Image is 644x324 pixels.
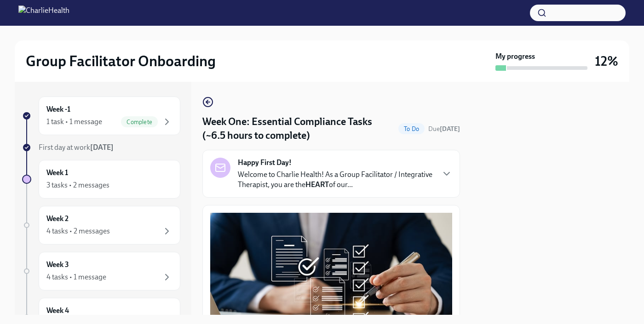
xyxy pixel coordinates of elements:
strong: HEART [305,180,329,189]
span: To Do [398,125,425,132]
strong: Happy First Day! [238,158,292,168]
span: Due [428,125,460,133]
div: 4 tasks • 1 message [46,272,106,282]
strong: [DATE] [440,125,460,133]
p: Welcome to Charlie Health! As a Group Facilitator / Integrative Therapist, you are the of our... [238,170,434,190]
span: Complete [121,119,158,125]
a: Week -11 task • 1 messageComplete [22,97,180,135]
h6: Week 1 [46,168,68,178]
h6: Week 4 [46,306,69,316]
strong: My progress [495,51,535,62]
span: First day at work [39,143,114,152]
h6: Week 3 [46,260,69,270]
h4: Week One: Essential Compliance Tasks (~6.5 hours to complete) [202,115,395,142]
img: CharlieHealth [18,6,69,20]
h3: 12% [595,53,618,69]
a: Week 13 tasks • 2 messages [22,160,180,199]
div: 1 task • 1 message [46,117,102,127]
strong: [DATE] [90,143,114,152]
h2: Group Facilitator Onboarding [26,52,216,70]
a: Week 24 tasks • 2 messages [22,206,180,244]
h6: Week -1 [46,104,70,114]
h6: Week 2 [46,214,69,224]
a: First day at work[DATE] [22,142,180,153]
div: 4 tasks • 2 messages [46,226,110,236]
a: Week 34 tasks • 1 message [22,252,180,290]
div: 3 tasks • 2 messages [46,180,109,190]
